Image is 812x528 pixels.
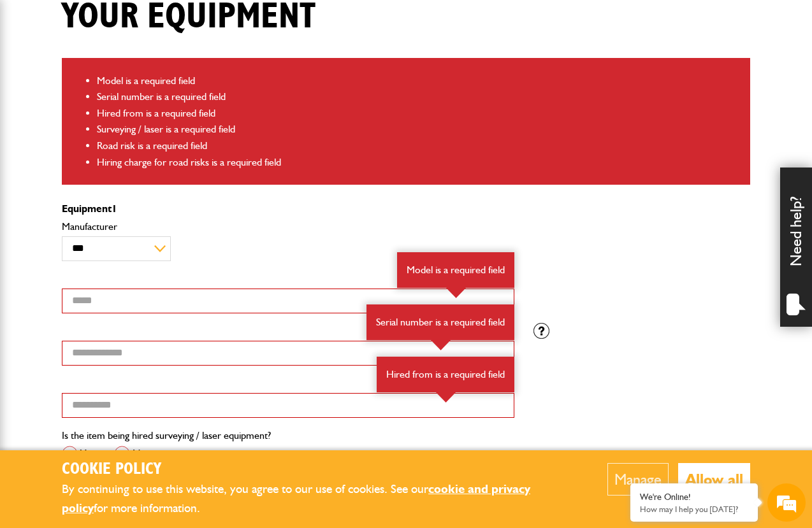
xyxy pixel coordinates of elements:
[640,492,748,503] div: We're Online!
[62,460,569,480] h2: Cookie Policy
[114,446,146,462] label: No
[97,154,741,171] li: Hiring charge for road risks is a required field
[366,304,514,340] div: Serial number is a required field
[97,89,741,105] li: Serial number is a required field
[97,105,741,122] li: Hired from is a required field
[640,504,748,514] p: How may I help you today?
[607,463,669,496] button: Manage
[62,222,514,232] label: Manufacturer
[97,121,741,138] li: Surveying / laser is a required field
[397,252,514,288] div: Model is a required field
[678,463,750,496] button: Allow all
[431,340,451,350] img: error-box-arrow.svg
[780,168,812,327] div: Need help?
[62,204,514,214] p: Equipment
[97,138,741,154] li: Road risk is a required field
[62,480,569,518] p: By continuing to use this website, you agree to our use of cookies. See our for more information.
[62,431,271,441] label: Is the item being hired surveying / laser equipment?
[446,288,466,298] img: error-box-arrow.svg
[62,446,95,462] label: Yes
[112,203,117,215] span: 1
[436,392,456,403] img: error-box-arrow.svg
[377,357,514,392] div: Hired from is a required field
[97,73,741,89] li: Model is a required field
